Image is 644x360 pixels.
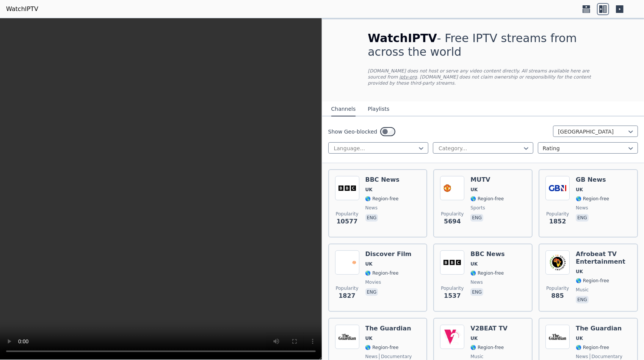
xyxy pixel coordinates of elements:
span: 🌎 Region-free [576,278,609,284]
span: news [365,354,378,360]
span: music [470,354,483,360]
h6: Afrobeat TV Entertainment [576,250,631,266]
span: 885 [551,291,564,300]
span: 1827 [338,291,356,300]
span: music [576,287,589,293]
img: V2BEAT TV [440,325,464,349]
span: 🌎 Region-free [365,196,399,202]
h1: - Free IPTV streams from across the world [368,31,598,59]
h6: The Guardian [365,325,412,332]
span: 5694 [444,217,461,226]
h6: BBC News [470,250,505,258]
h6: Discover Film [365,250,412,258]
p: [DOMAIN_NAME] does not host or serve any video content directly. All streams available here are s... [368,68,598,86]
p: eng [470,288,483,296]
img: MUTV [440,176,464,200]
span: UK [470,335,478,341]
span: UK [576,335,583,341]
span: documentary [590,354,623,360]
span: 1537 [444,291,461,300]
h6: BBC News [365,176,400,184]
a: iptv-org [399,74,417,80]
span: 🌎 Region-free [470,196,504,202]
p: eng [470,214,483,222]
p: eng [576,214,589,222]
span: Popularity [335,285,358,291]
img: GB News [545,176,570,200]
span: news [576,205,588,211]
span: UK [365,335,373,341]
img: Afrobeat TV Entertainment [545,250,570,275]
img: Discover Film [335,250,359,275]
h6: MUTV [470,176,504,184]
span: Popularity [441,285,464,291]
span: 🌎 Region-free [470,270,504,276]
span: 1852 [549,217,566,226]
span: 🌎 Region-free [576,344,609,351]
span: UK [576,187,583,193]
span: WatchIPTV [368,31,437,45]
span: 🌎 Region-free [470,344,504,351]
span: 🌎 Region-free [365,270,399,276]
span: UK [470,261,478,267]
p: eng [576,296,589,303]
span: news [470,279,483,285]
p: eng [365,288,378,296]
span: news [365,205,378,211]
span: UK [365,187,373,193]
span: 🌎 Region-free [365,344,399,351]
span: 🌎 Region-free [576,196,609,202]
span: sports [470,205,485,211]
span: movies [365,279,381,285]
span: Popularity [546,211,569,217]
h6: The Guardian [576,325,622,332]
span: 10577 [337,217,358,226]
span: documentary [379,354,412,360]
span: news [576,354,588,360]
img: The Guardian [545,325,570,349]
span: Popularity [335,211,358,217]
span: Popularity [546,285,569,291]
a: WatchIPTV [6,5,38,14]
span: Popularity [441,211,464,217]
label: Show Geo-blocked [328,128,378,135]
span: UK [365,261,373,267]
img: BBC News [440,250,464,275]
h6: V2BEAT TV [470,325,508,332]
h6: GB News [576,176,609,184]
span: UK [576,269,583,275]
img: The Guardian [335,325,359,349]
button: Channels [331,102,356,116]
button: Playlists [368,102,389,116]
span: UK [470,187,478,193]
p: eng [365,214,378,222]
img: BBC News [335,176,359,200]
